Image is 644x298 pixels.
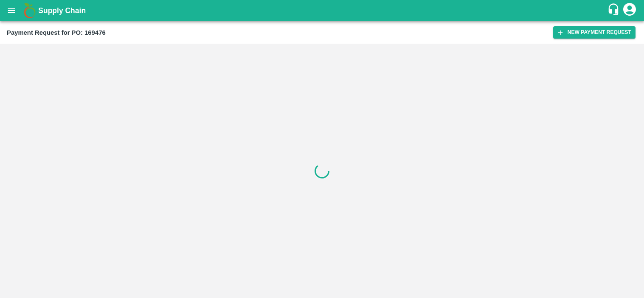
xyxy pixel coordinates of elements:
img: logo [21,2,38,19]
button: open drawer [2,1,21,20]
div: customer-support [607,3,622,18]
div: account of current user [622,2,637,19]
b: Supply Chain [38,6,86,15]
b: Payment Request for PO: 169476 [7,29,106,36]
button: New Payment Request [553,26,636,39]
a: Supply Chain [38,5,607,17]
